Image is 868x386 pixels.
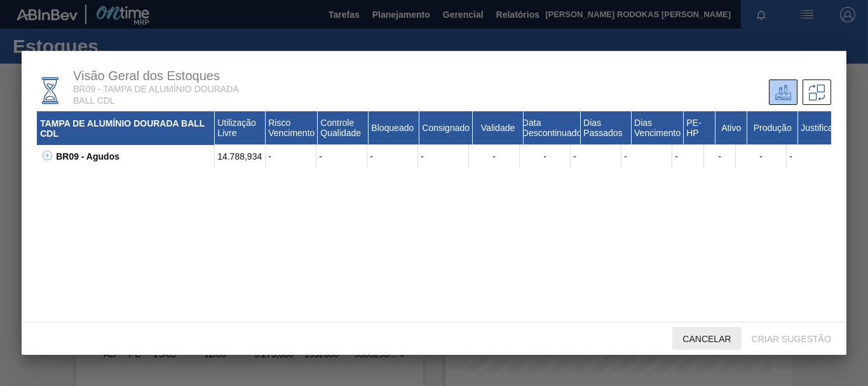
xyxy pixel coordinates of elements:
span: Criar sugestão [742,334,841,344]
div: - [520,145,571,168]
div: - [316,145,367,168]
div: - [787,145,837,168]
div: - [571,145,621,168]
div: Dias Vencimento [632,111,684,145]
div: Utilização Livre [215,111,266,145]
div: - [367,145,418,168]
div: Ativo [715,111,747,145]
div: - [704,145,736,168]
span: BR09 - TAMPA DE ALUMÍNIO DOURADA BALL CDL [73,84,238,106]
div: Dias Passados [581,111,632,145]
div: - [418,145,469,168]
div: - [672,145,704,168]
button: Cancelar [672,327,741,350]
div: - [469,145,520,168]
div: Produção [747,111,798,145]
div: TAMPA DE ALUMÍNIO DOURADA BALL CDL [37,111,215,145]
div: - [621,145,672,168]
div: - [736,145,787,168]
div: 14.788,934 [215,145,266,168]
div: Data Descontinuado [524,111,581,145]
div: PE-HP [684,111,715,145]
div: Bloqueado [369,111,419,145]
div: BR09 - Agudos [53,145,215,168]
span: Visão Geral dos Estoques [73,69,220,83]
div: Controle Qualidade [318,111,369,145]
div: - [266,145,316,168]
div: Risco Vencimento [266,111,318,145]
div: Sugestões de Trasferência [803,79,831,105]
span: Cancelar [672,334,741,344]
div: Unidade Atual/ Unidades [769,79,797,105]
button: Criar sugestão [742,327,841,350]
div: Consignado [419,111,473,145]
div: Justificativa [798,111,849,145]
div: Validade [473,111,524,145]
